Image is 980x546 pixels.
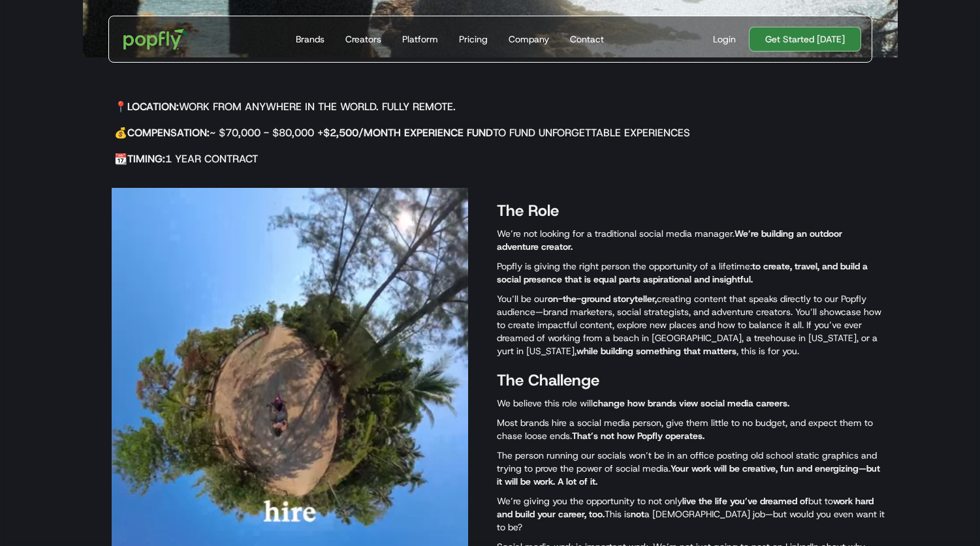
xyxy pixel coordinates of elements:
[497,495,874,520] strong: work hard and build your career, too.
[497,416,885,442] p: Most brands hire a social media person, give them little to no budget, and expect them to chase l...
[497,227,885,253] p: We’re not looking for a traditional social media manager.
[570,33,604,46] div: Contact
[713,33,736,46] div: Login
[682,495,808,507] strong: live the life you’ve dreamed of
[497,200,559,221] strong: The Role
[323,126,493,140] strong: $2,500/month Experience Fund
[127,126,210,140] strong: Compensation:
[548,293,657,305] strong: on-the-ground storyteller,
[631,508,644,520] strong: not
[497,397,885,410] p: We believe this role will
[114,99,710,115] h5: 📍 Work from anywhere in the world. Fully remote.
[497,260,885,286] p: Popfly is giving the right person the opportunity of a lifetime:
[497,260,868,285] strong: to create, travel, and build a social presence that is equal parts aspirational and insightful.
[340,16,387,62] a: Creators
[593,397,789,409] strong: change how brands view social media careers.
[565,16,609,62] a: Contact
[459,33,488,46] div: Pricing
[497,370,599,391] strong: The Challenge
[114,20,198,59] a: home
[402,33,438,46] div: Platform
[497,449,885,488] p: The person running our socials won’t be in an office posting old school static graphics and tryin...
[497,228,842,252] strong: We’re building an outdoor adventure creator.
[497,463,880,487] strong: Your work will be creative, fun and energizing—but it will be work. A lot of it.
[296,33,324,46] div: Brands
[127,100,179,114] strong: Location:
[345,33,381,46] div: Creators
[749,27,861,52] a: Get Started [DATE]
[509,33,549,46] div: Company
[114,125,710,141] h5: 💰 ~ $70,000 - $80,000 + to fund unforgettable experiences
[497,292,885,357] p: You’ll be our creating content that speaks directly to our Popfly audience—brand marketers, socia...
[708,33,741,46] a: Login
[454,16,493,62] a: Pricing
[577,345,736,357] strong: while building something that matters
[127,152,165,166] strong: Timing:
[497,494,885,534] p: We’re giving you the opportunity to not only but to This is a [DEMOGRAPHIC_DATA] job—but would yo...
[291,16,330,62] a: Brands
[397,16,443,62] a: Platform
[114,151,710,167] h5: 📆 1 year contract
[572,430,704,442] strong: That’s not how Popfly operates.
[503,16,554,62] a: Company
